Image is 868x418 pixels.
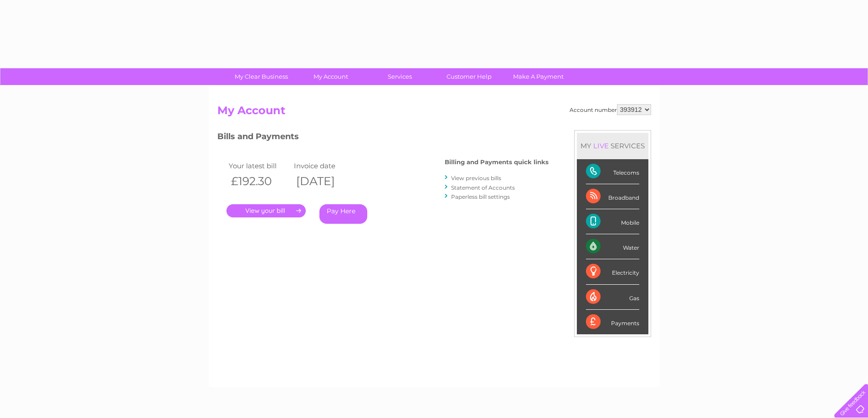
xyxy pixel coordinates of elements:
a: Pay Here [319,204,367,224]
a: . [226,204,306,217]
h3: Bills and Payments [217,130,549,146]
a: View previous bills [451,175,501,181]
a: Statement of Accounts [451,184,515,191]
div: Account number [570,104,651,115]
a: Services [362,68,437,85]
h4: Billing and Payments quick links [445,159,549,166]
a: Make A Payment [501,68,576,85]
th: [DATE] [292,172,357,191]
div: Mobile [586,209,639,234]
div: Water [586,234,639,259]
a: Paperless bill settings [451,193,510,200]
div: Gas [586,285,639,310]
th: £192.30 [226,172,292,191]
td: Invoice date [292,160,357,172]
a: My Clear Business [224,68,299,85]
a: Customer Help [431,68,507,85]
div: Broadband [586,184,639,209]
h2: My Account [217,104,651,121]
div: Telecoms [586,159,639,184]
div: LIVE [591,141,611,150]
td: Your latest bill [226,160,292,172]
div: MY SERVICES [577,133,648,159]
div: Electricity [586,259,639,284]
a: My Account [293,68,368,85]
div: Payments [586,310,639,334]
